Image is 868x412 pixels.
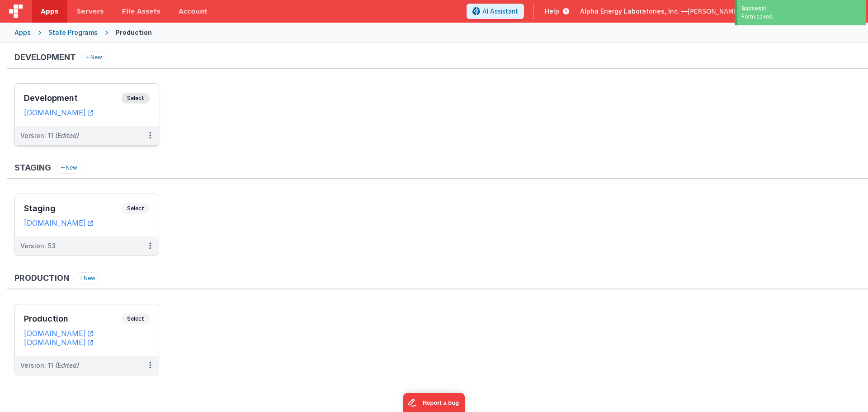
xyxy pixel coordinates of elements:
[580,7,688,16] span: Alpha Energy Laboratories, Inc. —
[14,53,76,62] h3: Development
[403,393,465,412] iframe: Marker.io feedback button
[580,7,861,16] button: Alpha Energy Laboratories, Inc. — [PERSON_NAME][EMAIL_ADDRESS][DOMAIN_NAME]
[48,28,98,37] div: State Programs
[14,163,51,172] h3: Staging
[14,274,69,283] h3: Production
[122,203,150,214] span: Select
[24,108,93,117] a: [DOMAIN_NAME]
[75,272,99,284] button: New
[20,131,79,140] div: Version: 11
[55,361,79,369] span: (Edited)
[688,7,851,16] span: [PERSON_NAME][EMAIL_ADDRESS][DOMAIN_NAME]
[741,5,861,13] div: Success!
[81,52,106,63] button: New
[41,7,58,16] span: Apps
[24,94,122,103] h3: Development
[467,4,524,19] button: AI Assistant
[24,314,122,323] h3: Production
[122,93,150,104] span: Select
[741,13,861,21] div: Form saved.
[20,361,79,370] div: Version: 11
[55,132,79,139] span: (Edited)
[122,7,161,16] span: File Assets
[76,7,104,16] span: Servers
[115,28,152,37] div: Production
[122,313,150,324] span: Select
[24,218,93,227] a: [DOMAIN_NAME]
[24,338,93,347] a: [DOMAIN_NAME]
[482,7,518,16] span: AI Assistant
[20,242,56,251] div: Version: 53
[14,28,31,37] div: Apps
[57,162,81,174] button: New
[24,329,93,338] a: [DOMAIN_NAME]
[545,7,559,16] span: Help
[24,204,122,213] h3: Staging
